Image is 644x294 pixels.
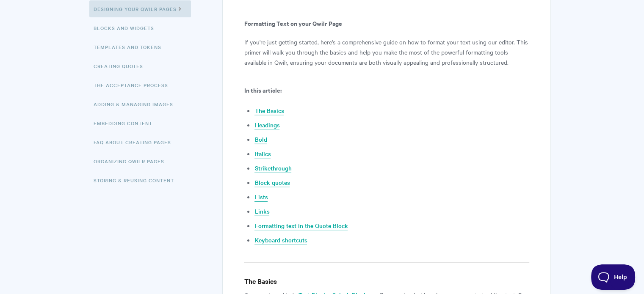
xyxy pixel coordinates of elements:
[89,0,191,17] a: Designing Your Qwilr Pages
[244,85,281,94] b: In this article:
[254,106,284,115] a: The Basics
[591,264,636,290] iframe: Toggle Customer Support
[94,38,168,55] a: Templates and Tokens
[254,221,348,231] a: Formatting text in the Quote Block
[254,135,267,144] a: Bold
[94,58,149,74] a: Creating Quotes
[254,164,291,173] a: Strikethrough
[254,192,268,202] a: Lists
[254,149,271,159] a: Italics
[94,153,171,170] a: Organizing Qwilr Pages
[254,236,307,245] a: Keyboard shortcuts
[94,96,180,113] a: Adding & Managing Images
[94,115,159,132] a: Embedding Content
[94,77,174,93] a: The Acceptance Process
[94,19,160,36] a: Blocks and Widgets
[254,121,279,130] a: Headings
[244,276,529,286] h4: The Basics
[94,172,180,189] a: Storing & Reusing Content
[94,134,177,151] a: FAQ About Creating Pages
[254,207,269,216] a: Links
[254,178,290,187] a: Block quotes
[244,37,529,67] p: If you're just getting started, here's a comprehensive guide on how to format your text using our...
[244,19,342,27] b: Formatting Text on your Qwilr Page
